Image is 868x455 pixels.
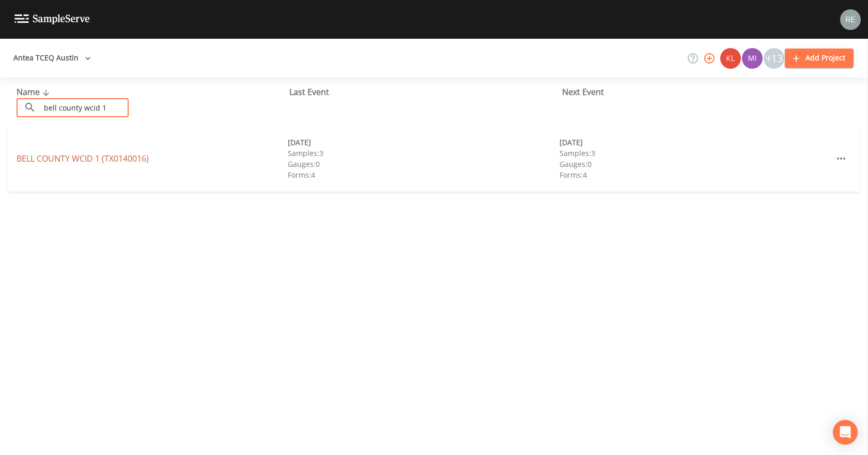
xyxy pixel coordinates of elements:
img: e720f1e92442e99c2aab0e3b783e6548 [840,9,861,30]
div: Gauges: 0 [560,159,831,169]
img: 9c4450d90d3b8045b2e5fa62e4f92659 [720,48,741,69]
button: Antea TCEQ Austin [9,49,95,68]
div: Forms: 4 [288,169,559,180]
img: a1ea4ff7c53760f38bef77ef7c6649bf [742,48,763,69]
div: Last Event [289,86,562,98]
button: Add Project [785,49,854,68]
div: +13 [764,48,784,69]
span: Name [17,86,52,98]
div: Miriaha Caddie [741,48,763,69]
img: logo [14,14,90,24]
a: BELL COUNTY WCID 1 (TX0140016) [17,153,149,164]
div: Open Intercom Messenger [833,420,858,445]
div: Next Event [562,86,835,98]
div: Forms: 4 [560,169,831,180]
div: [DATE] [560,137,831,148]
div: Gauges: 0 [288,159,559,169]
div: Kler Teran [720,48,741,69]
div: Samples: 3 [288,148,559,159]
div: Samples: 3 [560,148,831,159]
div: [DATE] [288,137,559,148]
input: Search Projects [40,98,129,117]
